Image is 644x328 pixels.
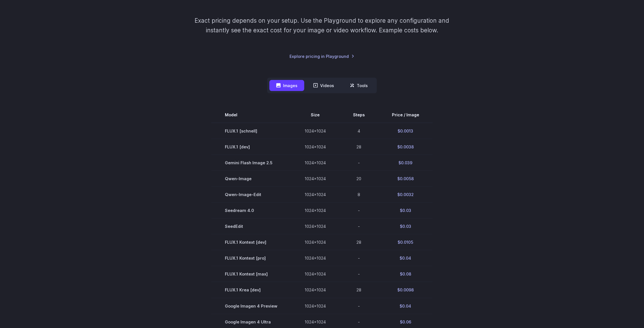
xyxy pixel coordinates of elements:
[269,80,304,91] button: Images
[291,155,339,171] td: 1024x1024
[378,266,433,282] td: $0.08
[378,250,433,266] td: $0.04
[291,298,339,314] td: 1024x1024
[378,218,433,234] td: $0.03
[211,187,291,203] td: Qwen-Image-Edit
[290,53,354,60] a: Explore pricing in Playground
[339,250,378,266] td: -
[291,203,339,218] td: 1024x1024
[291,107,339,123] th: Size
[378,107,433,123] th: Price / Image
[291,171,339,187] td: 1024x1024
[339,139,378,155] td: 28
[291,282,339,298] td: 1024x1024
[184,16,460,35] p: Exact pricing depends on your setup. Use the Playground to explore any configuration and instantl...
[339,187,378,203] td: 8
[378,298,433,314] td: $0.04
[211,139,291,155] td: FLUX.1 [dev]
[378,155,433,171] td: $0.039
[339,155,378,171] td: -
[378,187,433,203] td: $0.0032
[291,250,339,266] td: 1024x1024
[211,234,291,250] td: FLUX.1 Kontext [dev]
[339,218,378,234] td: -
[211,123,291,139] td: FLUX.1 [schnell]
[339,171,378,187] td: 20
[291,266,339,282] td: 1024x1024
[211,203,291,218] td: Seedream 4.0
[211,266,291,282] td: FLUX.1 Kontext [max]
[291,187,339,203] td: 1024x1024
[343,80,375,91] button: Tools
[225,159,277,166] span: Gemini Flash Image 2.5
[211,250,291,266] td: FLUX.1 Kontext [pro]
[339,123,378,139] td: 4
[307,80,341,91] button: Videos
[378,171,433,187] td: $0.0058
[291,123,339,139] td: 1024x1024
[291,234,339,250] td: 1024x1024
[378,234,433,250] td: $0.0105
[339,107,378,123] th: Steps
[339,282,378,298] td: 28
[378,203,433,218] td: $0.03
[211,298,291,314] td: Google Imagen 4 Preview
[339,266,378,282] td: -
[339,234,378,250] td: 28
[211,218,291,234] td: SeedEdit
[339,203,378,218] td: -
[339,298,378,314] td: -
[378,123,433,139] td: $0.0013
[211,282,291,298] td: FLUX.1 Krea [dev]
[211,107,291,123] th: Model
[378,282,433,298] td: $0.0098
[211,171,291,187] td: Qwen-Image
[291,139,339,155] td: 1024x1024
[291,218,339,234] td: 1024x1024
[378,139,433,155] td: $0.0038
